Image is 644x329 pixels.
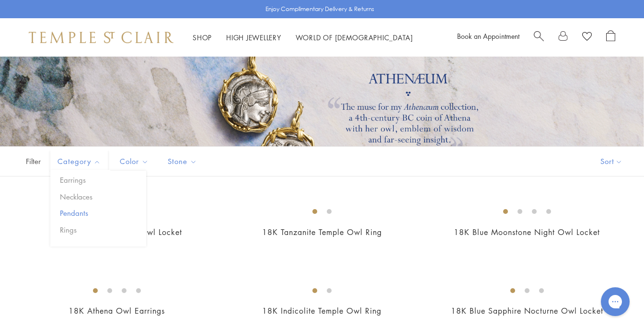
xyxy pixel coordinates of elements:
a: 18K Athena Owl Earrings [69,305,165,316]
a: 18K Blue Sapphire Nocturne Owl Locket [451,305,603,316]
span: Stone [163,155,204,167]
a: 18K Tanzanite Temple Owl Ring [262,227,382,237]
a: 18K Indicolite Temple Owl Ring [262,305,381,316]
a: World of [DEMOGRAPHIC_DATA]World of [DEMOGRAPHIC_DATA] [296,33,413,42]
a: 18K Blue Moonstone Night Owl Locket [454,227,600,237]
nav: Main navigation [193,32,413,44]
a: View Wishlist [582,30,592,45]
iframe: Gorgias live chat messenger [596,284,634,319]
button: Stone [161,151,204,172]
a: ShopShop [193,33,212,42]
button: Color [113,151,156,172]
a: Book an Appointment [457,31,519,41]
img: Temple St. Clair [29,32,173,43]
button: Category [50,151,108,172]
a: High JewelleryHigh Jewellery [226,33,281,42]
p: Enjoy Complimentary Delivery & Returns [265,4,374,14]
button: Show sort by [579,147,644,176]
a: Open Shopping Bag [606,30,615,45]
a: Search [534,30,544,45]
span: Category [53,155,108,167]
span: Color [115,155,156,167]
